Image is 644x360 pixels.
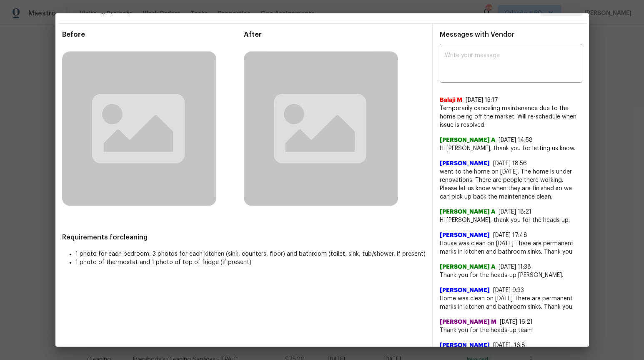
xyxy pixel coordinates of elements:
[440,168,582,201] span: went to the home on [DATE]. The home is under renovations. There are people there working. Please...
[440,159,490,168] span: [PERSON_NAME]
[440,136,495,144] span: [PERSON_NAME] A
[493,287,524,293] span: [DATE] 9:33
[440,286,490,295] span: [PERSON_NAME]
[493,342,525,348] span: [DATE], 16:8
[466,97,498,103] span: [DATE] 13:17
[499,264,531,270] span: [DATE] 11:38
[440,263,495,271] span: [PERSON_NAME] A
[440,31,514,38] span: Messages with Vendor
[499,137,533,143] span: [DATE] 14:58
[440,341,490,350] span: [PERSON_NAME]
[440,216,582,224] span: Hi [PERSON_NAME], thank you for the heads up.
[75,258,426,267] li: 1 photo of thermostat and 1 photo of top of fridge (if present)
[440,239,582,256] span: House was clean on [DATE] There are permanent marks in kitchen and bathroom sinks. Thank you.
[440,104,582,129] span: Temporarily canceling maintenance due to the home being off the market. Will re-schedule when iss...
[75,250,426,258] li: 1 photo for each bedroom, 3 photos for each kitchen (sink, counters, floor) and bathroom (toilet,...
[440,271,582,279] span: Thank you for the heads-up [PERSON_NAME].
[440,295,582,311] span: Home was clean on [DATE] There are permanent marks in kitchen and bathroom sinks. Thank you.
[62,30,244,39] span: Before
[244,30,426,39] span: After
[493,161,527,166] span: [DATE] 18:56
[440,96,462,104] span: Balaji M
[493,232,527,238] span: [DATE] 17:48
[440,208,495,216] span: [PERSON_NAME] A
[62,233,426,242] span: Requirements for cleaning
[499,209,531,215] span: [DATE] 18:21
[440,318,496,326] span: [PERSON_NAME] M
[440,326,582,335] span: Thank you for the heads-up team
[440,144,582,153] span: Hi [PERSON_NAME], thank you for letting us know.
[440,231,490,239] span: [PERSON_NAME]
[500,319,533,325] span: [DATE] 16:21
